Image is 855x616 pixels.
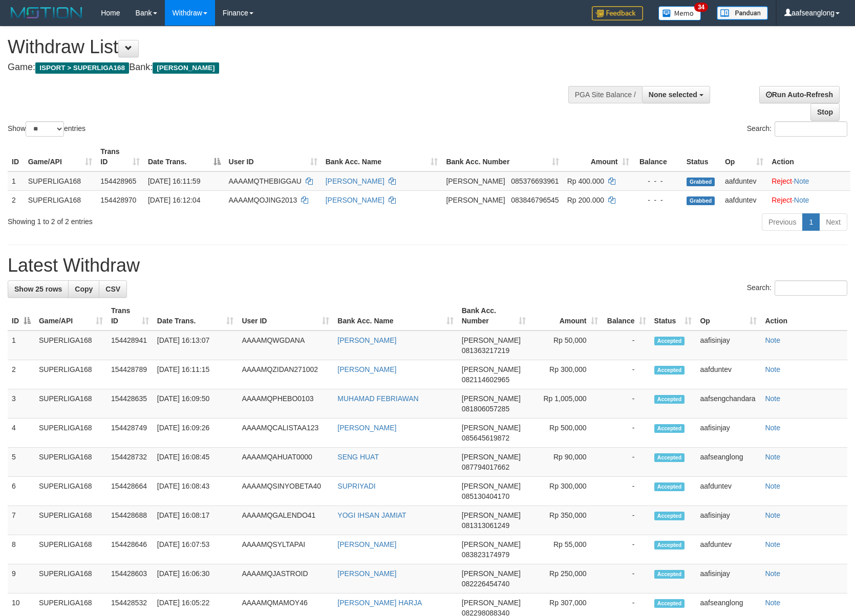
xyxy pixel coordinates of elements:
th: Action [761,301,847,331]
span: Accepted [654,453,685,462]
span: Accepted [654,482,685,491]
th: ID: activate to sort column descending [8,301,35,331]
span: Accepted [654,337,685,345]
th: Trans ID: activate to sort column ascending [96,142,144,171]
th: Trans ID: activate to sort column ascending [107,301,153,331]
td: 3 [8,389,35,419]
span: Grabbed [687,178,715,186]
th: Balance: activate to sort column ascending [602,301,650,331]
td: 154428941 [107,331,153,360]
a: Run Auto-Refresh [759,86,840,103]
span: [PERSON_NAME] [462,482,521,490]
span: Show 25 rows [14,285,62,293]
div: - - - [637,176,678,186]
span: Accepted [654,512,685,520]
td: 154428646 [107,535,153,564]
a: Note [794,177,809,185]
span: Grabbed [687,196,715,205]
img: panduan.png [717,6,768,20]
span: 34 [694,3,708,12]
td: aafduntev [696,535,761,564]
a: Note [765,424,780,432]
td: aafseanglong [696,448,761,477]
a: Note [765,336,780,344]
th: Status [682,142,721,171]
td: 154428635 [107,389,153,419]
img: MOTION_logo.png [8,5,85,20]
img: Button%20Memo.svg [658,6,701,20]
h1: Latest Withdraw [8,255,847,276]
span: Accepted [654,424,685,433]
td: - [602,360,650,389]
th: Bank Acc. Name: activate to sort column ascending [333,301,457,331]
td: AAAAMQJASTROID [238,564,333,593]
span: [PERSON_NAME] [462,599,521,607]
a: [PERSON_NAME] [326,196,384,204]
a: YOGI IHSAN JAMIAT [337,511,406,519]
td: · [767,190,850,209]
label: Show entries [8,121,85,137]
td: 2 [8,360,35,389]
a: Note [765,511,780,519]
th: Amount: activate to sort column ascending [563,142,633,171]
span: [PERSON_NAME] [462,424,521,432]
select: Showentries [26,121,64,137]
td: - [602,419,650,448]
a: [PERSON_NAME] HARJA [337,599,422,607]
span: AAAAMQTHEBIGGAU [229,177,302,185]
span: [PERSON_NAME] [462,511,521,519]
td: [DATE] 16:07:53 [153,535,238,564]
td: Rp 50,000 [530,331,602,360]
td: [DATE] 16:08:17 [153,506,238,535]
input: Search: [775,121,847,137]
td: 154428749 [107,419,153,448]
td: Rp 250,000 [530,564,602,593]
td: aafduntev [721,190,767,209]
a: CSV [99,280,127,298]
span: None selected [649,91,697,99]
td: SUPERLIGA168 [35,564,107,593]
span: AAAAMQOJING2013 [229,196,297,204]
th: Action [767,142,850,171]
td: AAAAMQWGDANA [238,331,333,360]
a: Copy [68,280,99,298]
div: PGA Site Balance / [568,86,642,103]
h1: Withdraw List [8,37,560,57]
label: Search: [747,121,847,137]
td: AAAAMQZIDAN271002 [238,360,333,389]
td: 154428603 [107,564,153,593]
a: Note [765,365,780,373]
a: Previous [762,213,803,231]
td: 7 [8,506,35,535]
a: [PERSON_NAME] [337,365,396,373]
th: Bank Acc. Name: activate to sort column ascending [322,142,442,171]
td: 1 [8,331,35,360]
td: - [602,448,650,477]
td: Rp 300,000 [530,477,602,506]
span: Copy 087794017662 to clipboard [462,463,509,471]
span: Accepted [654,395,685,404]
th: Bank Acc. Number: activate to sort column ascending [458,301,530,331]
span: [PERSON_NAME] [462,540,521,548]
td: 154428789 [107,360,153,389]
td: aafisinjay [696,419,761,448]
th: ID [8,142,24,171]
span: Copy 081313061249 to clipboard [462,521,509,530]
span: [DATE] 16:12:04 [148,196,200,204]
td: aafisinjay [696,331,761,360]
td: SUPERLIGA168 [35,535,107,564]
td: aafsengchandara [696,389,761,419]
span: [PERSON_NAME] [462,453,521,461]
span: Copy 081363217219 to clipboard [462,346,509,355]
td: [DATE] 16:09:26 [153,419,238,448]
td: 2 [8,190,24,209]
td: SUPERLIGA168 [35,360,107,389]
td: 154428732 [107,448,153,477]
span: Copy 085376693961 to clipboard [511,177,559,185]
td: SUPERLIGA168 [35,448,107,477]
span: [PERSON_NAME] [446,177,505,185]
td: - [602,477,650,506]
td: aafduntev [721,171,767,191]
a: SUPRIYADI [337,482,375,490]
a: MUHAMAD FEBRIAWAN [337,394,418,403]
